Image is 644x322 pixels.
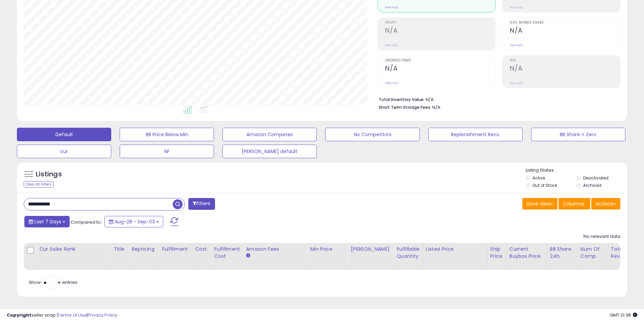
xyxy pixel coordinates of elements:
[379,95,615,103] li: N/A
[385,21,495,25] span: Profit
[132,246,156,253] div: Repricing
[385,43,398,47] small: Prev: N/A
[325,128,420,141] button: No Competitors
[583,233,620,240] div: No relevant data
[397,246,420,260] div: Fulfillable Quantity
[526,167,627,174] p: Listing States:
[558,198,590,209] button: Columns
[610,312,637,318] span: 2025-09-11 21:38 GMT
[104,216,163,227] button: Aug-28 - Sep-03
[510,81,523,85] small: Prev: N/A
[611,246,636,260] div: Total Rev.
[385,81,398,85] small: Prev: N/A
[432,104,440,110] span: N/A
[24,181,54,188] div: Clear All Filters
[120,145,214,158] button: NF
[17,128,111,141] button: Default
[580,246,605,260] div: Num of Comp.
[114,246,126,253] div: Title
[426,246,484,253] div: Listed Price
[532,175,545,181] label: Active
[385,59,495,63] span: Ordered Items
[379,97,425,102] b: Total Inventory Value:
[246,253,250,259] small: Amazon Fees.
[583,175,609,181] label: Deactivated
[550,246,575,260] div: BB Share 24h.
[563,200,584,207] span: Columns
[120,128,214,141] button: BB Price Below Min
[7,312,117,319] div: seller snap | |
[510,43,523,47] small: Prev: N/A
[115,218,155,225] span: Aug-28 - Sep-03
[583,182,601,188] label: Archived
[24,216,70,227] button: Last 7 Days
[88,312,117,318] a: Privacy Policy
[510,59,620,63] span: ROI
[351,246,391,253] div: [PERSON_NAME]
[428,128,523,141] button: Replenishment Recs.
[522,198,557,209] button: Save View
[214,246,240,260] div: Fulfillment Cost
[385,65,495,74] h2: N/A
[510,65,620,74] h2: N/A
[385,27,495,36] h2: N/A
[36,170,62,179] h5: Listings
[510,27,620,36] h2: N/A
[17,145,111,158] button: cur
[34,218,61,225] span: Last 7 Days
[222,128,317,141] button: Amazon Competes
[7,312,31,318] strong: Copyright
[29,279,77,286] span: Show: entries
[58,312,87,318] a: Terms of Use
[188,198,215,210] button: Filters
[222,145,317,158] button: [PERSON_NAME] default
[379,104,431,110] b: Short Term Storage Fees:
[385,5,398,9] small: Prev: N/A
[162,246,189,253] div: Fulfillment
[591,198,620,209] button: Actions
[532,182,557,188] label: Out of Stock
[510,5,523,9] small: Prev: N/A
[39,246,108,253] div: Cur Sales Rank
[310,246,345,253] div: Min Price
[531,128,625,141] button: BB Share = Zero
[195,246,209,253] div: Cost
[246,246,304,253] div: Amazon Fees
[71,219,102,225] span: Compared to:
[490,246,504,260] div: Ship Price
[510,21,620,25] span: Avg. Buybox Share
[509,246,544,260] div: Current Buybox Price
